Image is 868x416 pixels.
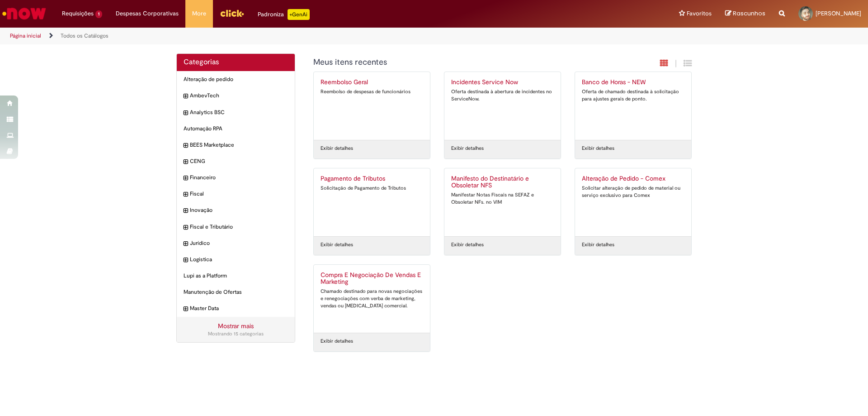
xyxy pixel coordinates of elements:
span: BEES Marketplace [190,141,288,149]
span: More [192,9,206,18]
div: expandir categoria Inovação Inovação [177,202,295,219]
div: Alteração de pedido [177,71,295,88]
div: expandir categoria Fiscal Fiscal [177,186,295,202]
a: Compra E Negociação De Vendas E Marketing Chamado destinado para novas negociações e renegociaçõe... [314,265,430,333]
img: ServiceNow [1,5,47,23]
div: expandir categoria Fiscal e Tributário Fiscal e Tributário [177,219,295,235]
a: Manifesto do Destinatário e Obsoletar NFS Manifestar Notas Fiscais na SEFAZ e Obsoletar NFs. no VIM [444,168,561,236]
a: Exibir detalhes [582,145,614,152]
div: Oferta de chamado destinada à solicitação para ajustes gerais de ponto. [582,88,684,102]
a: Exibir detalhes [582,241,614,249]
a: Alteração de Pedido - Comex Solicitar alteração de pedido de material ou serviço exclusivo para C... [575,168,691,236]
span: Inovação [190,206,288,214]
span: Analytics BSC [190,109,288,116]
i: expandir categoria AmbevTech [184,92,188,101]
i: Exibição de grade [684,59,692,67]
i: expandir categoria CENG [184,158,188,167]
i: expandir categoria Inovação [184,206,188,215]
i: expandir categoria BEES Marketplace [184,141,188,150]
span: Requisições [62,9,94,18]
h1: {"description":"","title":"Meus itens recentes"} Categoria [313,58,594,67]
div: Chamado destinado para novas negociações e renegociações com verba de marketing, vendas ou [MEDIC... [321,288,423,309]
div: Mostrando 15 categorias [184,330,288,338]
span: Despesas Corporativas [116,9,179,18]
a: Banco de Horas - NEW Oferta de chamado destinada à solicitação para ajustes gerais de ponto. [575,72,691,140]
span: Rascunhos [733,9,765,18]
span: Manutenção de Ofertas [184,288,288,296]
h2: Pagamento de Tributos [321,175,423,182]
a: Exibir detalhes [321,145,353,152]
span: Jurídico [190,239,288,247]
div: Oferta destinada à abertura de incidentes no ServiceNow. [451,88,554,102]
span: CENG [190,158,288,165]
i: expandir categoria Analytics BSC [184,109,188,118]
div: expandir categoria Master Data Master Data [177,300,295,317]
div: Manifestar Notas Fiscais na SEFAZ e Obsoletar NFs. no VIM [451,191,554,206]
div: expandir categoria Logistica Logistica [177,251,295,268]
ul: Categorias [177,71,295,317]
span: Favoritos [687,9,712,18]
a: Exibir detalhes [451,145,484,152]
i: expandir categoria Jurídico [184,239,188,249]
span: | [675,58,677,69]
i: expandir categoria Logistica [184,256,188,265]
i: expandir categoria Master Data [184,305,188,314]
p: +GenAi [288,9,310,20]
a: Mostrar mais [218,322,254,330]
div: expandir categoria Analytics BSC Analytics BSC [177,104,295,121]
span: Automação RPA [184,125,288,133]
a: Pagamento de Tributos Solicitação de Pagamento de Tributos [314,168,430,236]
div: Reembolso de despesas de funcionários [321,88,423,96]
span: Financeiro [190,174,288,182]
h2: Alteração de Pedido - Comex [582,175,684,182]
span: Lupi as a Platform [184,272,288,280]
i: expandir categoria Fiscal e Tributário [184,223,188,232]
span: Fiscal e Tributário [190,223,288,231]
span: AmbevTech [190,92,288,100]
a: Reembolso Geral Reembolso de despesas de funcionários [314,72,430,140]
div: expandir categoria AmbevTech AmbevTech [177,87,295,104]
div: expandir categoria CENG CENG [177,153,295,170]
img: click_logo_yellow_360x200.png [220,6,244,20]
span: Master Data [190,305,288,312]
h2: Reembolso Geral [321,79,423,86]
span: Fiscal [190,190,288,198]
div: Lupi as a Platform [177,268,295,284]
span: 1 [95,10,102,18]
a: Todos os Catálogos [61,32,108,39]
a: Exibir detalhes [321,338,353,345]
a: Exibir detalhes [321,241,353,249]
h2: Compra E Negociação De Vendas E Marketing [321,272,423,286]
i: Exibição em cartão [660,59,668,67]
div: expandir categoria Jurídico Jurídico [177,235,295,252]
a: Página inicial [10,32,41,39]
ul: Trilhas de página [7,28,572,44]
h2: Manifesto do Destinatário e Obsoletar NFS [451,175,554,190]
span: Logistica [190,256,288,263]
a: Rascunhos [725,10,765,18]
div: Padroniza [258,9,310,20]
div: expandir categoria BEES Marketplace BEES Marketplace [177,137,295,153]
i: expandir categoria Fiscal [184,190,188,199]
h2: Banco de Horas - NEW [582,79,684,86]
h2: Incidentes Service Now [451,79,554,86]
div: expandir categoria Financeiro Financeiro [177,169,295,186]
div: Manutenção de Ofertas [177,284,295,301]
a: Incidentes Service Now Oferta destinada à abertura de incidentes no ServiceNow. [444,72,561,140]
span: Alteração de pedido [184,76,288,83]
div: Solicitar alteração de pedido de material ou serviço exclusivo para Comex [582,185,684,199]
div: Solicitação de Pagamento de Tributos [321,185,423,192]
h2: Categorias [184,58,288,67]
a: Exibir detalhes [451,241,484,249]
span: [PERSON_NAME] [816,10,861,17]
i: expandir categoria Financeiro [184,174,188,183]
div: Automação RPA [177,120,295,137]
